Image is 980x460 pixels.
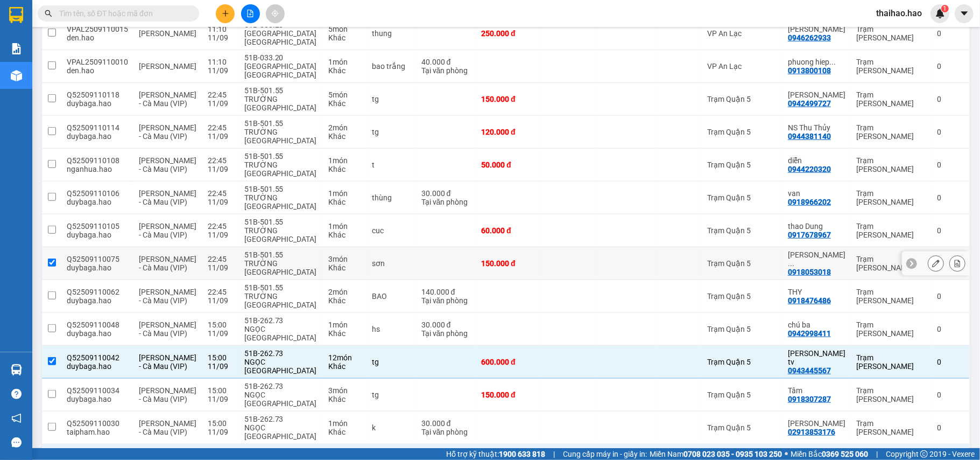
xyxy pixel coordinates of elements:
div: 0 [937,391,964,399]
span: Cung cấp máy in - giấy in: [563,448,647,460]
div: NGỌC [GEOGRAPHIC_DATA] [244,325,318,342]
div: 0 [937,226,964,235]
div: tg [372,391,411,399]
div: duybaga.hao [67,99,128,108]
div: Trạm [PERSON_NAME] [856,353,926,371]
div: Trạm [PERSON_NAME] [856,189,926,206]
div: Trạm [PERSON_NAME] [856,222,926,239]
img: warehouse-icon [11,364,22,375]
div: 0 [937,423,964,432]
div: 140.000 đ [421,288,470,296]
div: 12 món [328,353,361,362]
div: 51B-501.55 [244,218,318,226]
div: TRƯỜNG [GEOGRAPHIC_DATA] [244,226,318,243]
div: 1 món [328,156,361,165]
div: duybaga.hao [67,329,128,338]
div: 0918053018 [788,268,831,276]
div: 2 món [328,123,361,132]
div: den.hao [67,33,128,42]
span: file-add [246,10,254,17]
div: 11/09 [208,198,234,206]
div: Trạm Quận 5 [707,193,777,202]
span: caret-down [960,9,969,18]
div: 15:00 [208,419,234,428]
span: | [553,448,555,460]
span: Hỗ trợ kỹ thuật: [446,448,545,460]
div: tg [372,95,411,103]
div: Khác [328,66,361,75]
div: 11/09 [208,395,234,403]
sup: 1 [941,5,949,12]
div: duybaga.hao [67,263,128,272]
span: copyright [920,450,928,458]
div: Q52509110062 [67,288,128,296]
div: 0 [937,29,964,38]
img: solution-icon [11,43,22,54]
div: 22:45 [208,255,234,263]
div: 22:45 [208,123,234,132]
div: 22:45 [208,222,234,231]
div: 5 món [328,25,361,33]
button: aim [266,4,285,23]
div: Trạm [PERSON_NAME] [856,386,926,403]
div: 0918307287 [788,395,831,403]
div: tg [372,128,411,136]
div: NS Thu Thủy [788,123,845,132]
div: duybaga.hao [67,395,128,403]
div: THY [788,288,845,296]
div: Q52509110048 [67,320,128,329]
div: 150.000 đ [481,391,535,399]
div: van [788,189,845,198]
div: 5 món [328,90,361,99]
strong: 0369 525 060 [822,450,868,458]
div: 22:45 [208,189,234,198]
div: 30.000 đ [421,189,470,198]
div: Khác [328,263,361,272]
span: [PERSON_NAME] - Cà Mau (VIP) [139,288,196,305]
div: 11/09 [208,99,234,108]
span: ⚪️ [785,452,788,456]
div: thung [372,29,411,38]
div: 11/09 [208,362,234,371]
div: Q52509110034 [67,386,128,395]
span: [PERSON_NAME] - Cà Mau (VIP) [139,90,196,108]
div: Trạm Quận 5 [707,259,777,268]
div: t [372,161,411,169]
div: 0944381140 [788,132,831,141]
div: TRƯỜNG [GEOGRAPHIC_DATA] [244,161,318,178]
div: k [372,423,411,432]
div: Trạm Quận 5 [707,292,777,301]
div: 0 [937,161,964,169]
div: 11/09 [208,66,234,75]
div: phuong hiep loi [788,58,845,66]
div: Q52509110108 [67,156,128,165]
span: [PERSON_NAME] - Cà Mau (VIP) [139,189,196,206]
div: Tâm [788,386,845,395]
div: Trạm Quận 5 [707,95,777,103]
div: Khác [328,198,361,206]
span: notification [11,413,22,423]
span: Miền Nam [650,448,782,460]
button: plus [216,4,235,23]
div: tg [372,358,411,366]
button: file-add [241,4,260,23]
div: Q52509110105 [67,222,128,231]
div: cuc [372,226,411,235]
div: NGỌC [GEOGRAPHIC_DATA] [244,423,318,441]
div: 11/09 [208,428,234,436]
span: [PERSON_NAME] - Cà Mau (VIP) [139,419,196,436]
div: [GEOGRAPHIC_DATA] [GEOGRAPHIC_DATA] [244,29,318,46]
span: Miền Bắc [791,448,868,460]
div: 0 [937,193,964,202]
div: 15:00 [208,353,234,362]
div: 51B-262.73 [244,316,318,325]
div: Tại văn phòng [421,296,470,305]
div: Trạm Quận 5 [707,423,777,432]
div: VPAL2509110010 [67,58,128,66]
div: Tại văn phòng [421,66,470,75]
div: 0918966202 [788,198,831,206]
div: 0943445567 [788,366,831,375]
div: 11/09 [208,165,234,173]
span: | [876,448,878,460]
div: duybaga.hao [67,132,128,141]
